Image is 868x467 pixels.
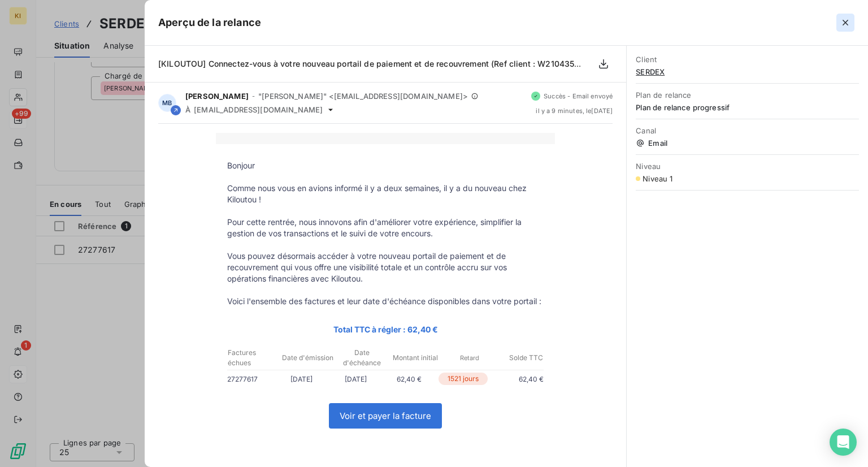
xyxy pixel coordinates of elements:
p: Date d'échéance [336,348,388,368]
span: Succès - Email envoyé [544,93,613,100]
p: Montant initial [389,353,442,363]
span: Niveau [636,162,859,171]
p: 27277617 [227,373,275,385]
span: Niveau 1 [643,174,672,183]
p: Date d'émission [281,353,334,363]
p: Vous pouvez désormais accéder à votre nouveau portail de paiement et de recouvrement qui vous off... [227,250,544,284]
p: Comme nous vous en avions informé il y a deux semaines, il y a du nouveau chez Kiloutou ! [227,183,544,205]
p: 62,40 € [383,373,436,385]
div: MB [158,94,176,112]
span: [KILOUTOU] Connectez-vous à votre nouveau portail de paiement et de recouvrement (Ref client : W2... [158,59,617,68]
span: [PERSON_NAME] [185,92,249,101]
span: Canal [636,126,859,135]
h5: Aperçu de la relance [158,15,261,31]
p: Pour cette rentrée, nous innovons afin d'améliorer votre expérience, simplifier la gestion de vos... [227,217,544,239]
p: Factures échues [228,348,280,368]
a: Voir et payer la facture [329,404,441,428]
span: Plan de relance progressif [636,103,859,112]
span: Email [636,139,859,148]
p: Voici l'ensemble des factures et leur date d'échéance disponibles dans votre portail : [227,296,544,307]
p: Retard [443,353,496,363]
p: 1521 jours [439,373,488,385]
div: Open Intercom Messenger [830,429,857,456]
span: [EMAIL_ADDRESS][DOMAIN_NAME] [194,105,323,114]
span: - [252,93,255,100]
span: SERDEX [636,67,859,76]
span: "[PERSON_NAME]" <[EMAIL_ADDRESS][DOMAIN_NAME]> [258,92,468,101]
span: Client [636,55,859,64]
span: À [185,105,190,114]
span: Plan de relance [636,90,859,100]
p: Solde TTC [497,353,543,363]
p: 62,40 € [490,373,544,385]
p: Total TTC à régler : 62,40 € [227,323,544,336]
span: il y a 9 minutes , le [DATE] [536,107,613,114]
p: [DATE] [275,373,328,385]
p: [DATE] [328,373,382,385]
p: Bonjour [227,160,544,171]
